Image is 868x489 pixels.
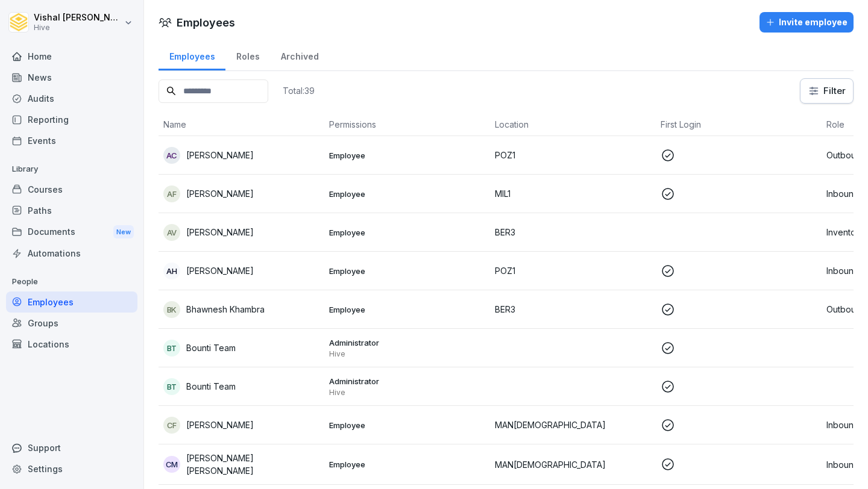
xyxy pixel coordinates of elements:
div: Filter [808,85,846,97]
div: BT [163,378,180,395]
p: Hive [329,349,485,359]
p: People [6,272,137,291]
p: Library [6,160,137,179]
p: [PERSON_NAME] [186,264,254,277]
a: Settings [6,458,137,479]
button: Invite employee [759,12,854,33]
p: Bounti Team [186,380,236,393]
p: [PERSON_NAME] [186,149,254,161]
p: [PERSON_NAME] [PERSON_NAME] [186,452,319,477]
p: Employee [329,188,485,199]
div: AF [163,185,180,202]
div: Documents [6,221,137,243]
p: MAN[DEMOGRAPHIC_DATA] [495,419,651,431]
th: Permissions [324,113,490,136]
p: Hive [329,388,485,397]
th: First Login [656,113,822,136]
div: Support [6,437,137,458]
p: Employee [329,150,485,161]
button: Filter [800,79,853,103]
a: Employees [6,291,137,313]
p: MIL1 [495,187,651,200]
p: Employee [329,304,485,315]
a: Automations [6,243,137,264]
a: Archived [270,40,329,70]
a: Groups [6,313,137,334]
a: Roles [225,40,270,70]
p: Bounti Team [186,341,236,354]
div: New [113,225,134,239]
p: Total: 39 [283,85,315,96]
div: AH [163,263,180,279]
p: POZ1 [495,149,651,161]
a: Events [6,130,137,151]
p: Employee [329,420,485,431]
p: [PERSON_NAME] [186,226,254,238]
h1: Employees [177,14,235,31]
a: Paths [6,200,137,221]
div: AC [163,147,180,164]
p: MAN[DEMOGRAPHIC_DATA] [495,458,651,471]
div: AV [163,224,180,241]
a: Home [6,46,137,67]
p: Administrator [329,376,485,387]
a: Locations [6,334,137,355]
p: POZ1 [495,264,651,277]
p: Vishal [PERSON_NAME] [34,13,122,23]
th: Location [490,113,656,136]
p: [PERSON_NAME] [186,187,254,200]
p: Hive [34,23,122,32]
p: Employee [329,459,485,470]
a: Courses [6,179,137,200]
a: Reporting [6,109,137,130]
a: Audits [6,88,137,109]
div: CM [163,456,180,473]
div: BT [163,340,180,357]
a: Employees [159,40,225,70]
p: Bhawnesh Khambra [186,303,265,316]
p: BER3 [495,226,651,238]
div: Invite employee [766,16,848,29]
a: News [6,67,137,88]
div: BK [163,301,180,318]
p: Employee [329,266,485,276]
a: DocumentsNew [6,221,137,243]
p: Administrator [329,337,485,348]
p: [PERSON_NAME] [186,419,254,431]
p: BER3 [495,303,651,316]
p: Employee [329,227,485,238]
div: CF [163,417,180,434]
th: Name [159,113,324,136]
